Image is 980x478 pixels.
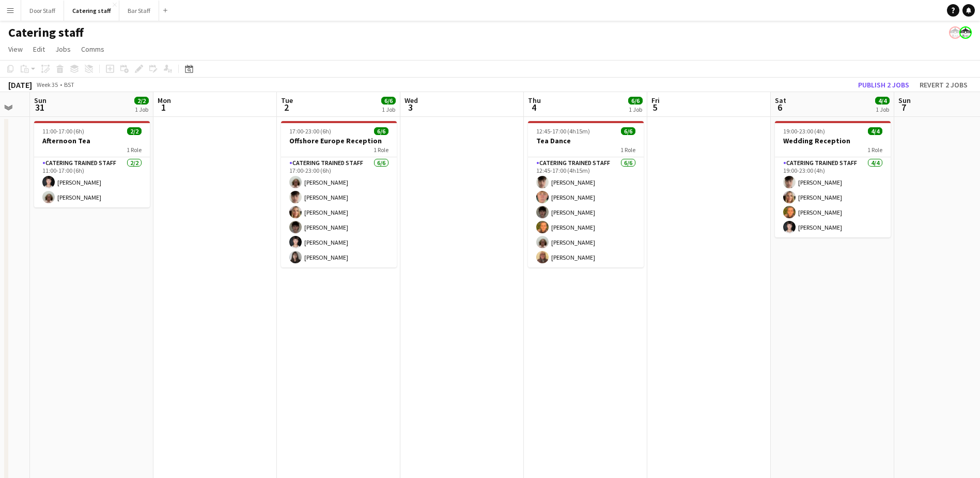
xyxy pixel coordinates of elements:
span: View [8,44,23,54]
button: Revert 2 jobs [915,78,972,92]
a: Comms [77,42,108,56]
button: Publish 2 jobs [854,78,913,92]
app-user-avatar: Beach Ballroom [949,26,961,39]
span: Week 35 [34,81,60,88]
div: BST [64,81,74,88]
a: Edit [29,42,49,56]
a: View [4,42,27,56]
button: Catering staff [64,1,119,21]
span: Edit [33,44,45,54]
app-user-avatar: Beach Ballroom [959,26,972,39]
button: Bar Staff [119,1,159,21]
button: Door Staff [21,1,64,21]
span: Jobs [55,44,71,54]
div: [DATE] [8,80,32,90]
h1: Catering staff [8,25,84,40]
a: Jobs [51,42,75,56]
span: Comms [81,44,104,54]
